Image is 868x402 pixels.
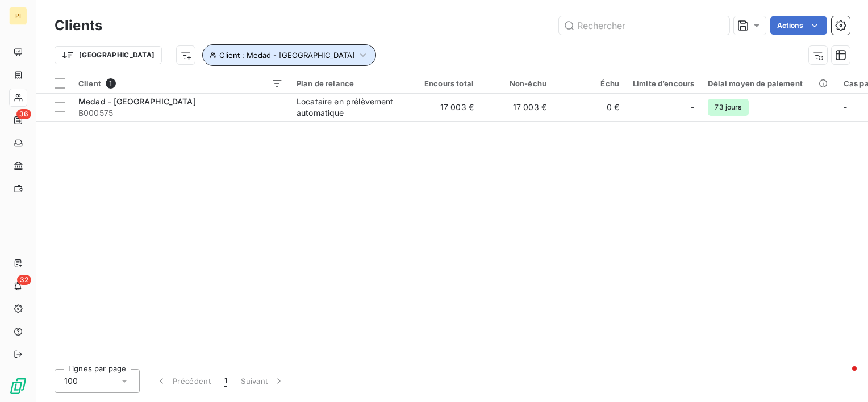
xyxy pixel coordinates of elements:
div: Non-échu [487,79,546,88]
iframe: Intercom live chat [829,363,857,391]
div: Limite d’encours [633,79,694,88]
button: Précédent [149,369,218,393]
div: Encours total [415,79,474,88]
span: 1 [106,78,116,89]
button: [GEOGRAPHIC_DATA] [55,46,162,64]
span: Client [78,79,101,88]
button: Client : Medad - [GEOGRAPHIC_DATA] [202,44,376,66]
button: Suivant [234,369,291,393]
img: Logo LeanPay [9,377,27,395]
div: Délai moyen de paiement [708,79,829,88]
span: Client : Medad - [GEOGRAPHIC_DATA] [219,51,355,60]
span: 32 [17,275,31,285]
span: 73 jours [708,99,748,116]
span: 36 [16,109,31,119]
span: - [691,102,694,113]
span: 1 [224,375,227,387]
h3: Clients [55,15,102,36]
span: Medad - [GEOGRAPHIC_DATA] [78,97,196,106]
button: 1 [218,369,234,393]
button: Actions [770,16,827,35]
td: 17 003 € [408,94,481,121]
span: B000575 [78,107,283,119]
div: PI [9,7,27,25]
td: 17 003 € [481,94,553,121]
div: Échu [560,79,619,88]
span: 100 [64,375,78,387]
td: 0 € [553,94,626,121]
span: - [844,102,847,112]
input: Rechercher [559,16,729,35]
div: Locataire en prélèvement automatique [297,96,401,119]
div: Plan de relance [297,79,401,88]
